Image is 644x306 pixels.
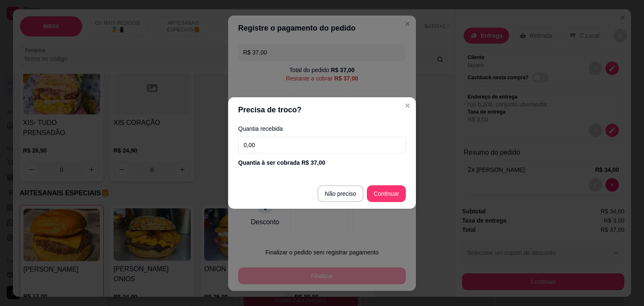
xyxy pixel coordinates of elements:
[228,97,416,122] header: Precisa de troco?
[238,158,406,167] div: Quantia à ser cobrada R$ 37,00
[317,185,364,202] button: Não preciso
[367,185,406,202] button: Continuar
[401,99,414,112] button: Close
[238,126,406,132] label: Quantia recebida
